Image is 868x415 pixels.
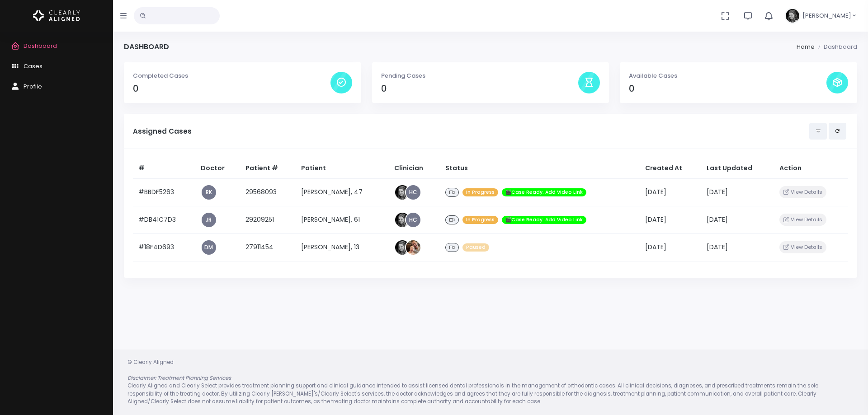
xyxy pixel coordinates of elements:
span: In Progress [462,216,498,224]
li: Dashboard [815,42,857,51]
img: Header Avatar [784,8,801,24]
span: [DATE] [707,187,728,196]
td: #BBDF5263 [133,178,195,206]
h4: 0 [381,84,579,94]
span: [DATE] [707,215,728,224]
td: 29209251 [240,206,296,233]
span: Dashboard [24,42,57,50]
h5: Assigned Cases [133,127,809,135]
em: Disclaimer: Treatment Planning Services [127,374,231,382]
a: HC [406,185,420,200]
a: HC [406,213,420,227]
th: Clinician [389,158,440,179]
th: Last Updated [701,158,774,179]
span: [DATE] [707,242,728,252]
h4: Dashboard [124,42,169,51]
h4: 0 [629,84,826,94]
a: JR [202,213,216,227]
th: Status [440,158,640,179]
td: 29568093 [240,178,296,206]
td: #DB41C7D3 [133,206,195,233]
td: [PERSON_NAME], 13 [296,233,389,261]
button: View Details [779,241,826,253]
button: View Details [779,186,826,198]
th: Action [774,158,848,179]
th: Patient [296,158,389,179]
th: Patient # [240,158,296,179]
span: [DATE] [645,215,666,224]
td: #18F4D693 [133,233,195,261]
th: Doctor [195,158,240,179]
span: In Progress [462,188,498,197]
td: [PERSON_NAME], 61 [296,206,389,233]
a: DM [202,240,216,255]
span: 🎬Case Ready. Add Video Link [502,216,586,224]
span: 🎬Case Ready. Add Video Link [502,188,586,197]
img: Logo Horizontal [33,6,80,25]
button: View Details [779,214,826,226]
span: Cases [24,62,42,70]
h4: 0 [133,84,330,94]
p: Available Cases [629,71,826,80]
span: Profile [24,82,42,91]
span: Paused [462,243,489,252]
span: [PERSON_NAME] [802,11,851,20]
li: Home [797,42,815,51]
p: Pending Cases [381,71,579,80]
th: Created At [640,158,701,179]
span: [DATE] [645,242,666,252]
span: [DATE] [645,187,666,196]
td: [PERSON_NAME], 47 [296,178,389,206]
div: © Clearly Aligned Clearly Aligned and Clearly Select provides treatment planning support and clin... [118,359,863,406]
p: Completed Cases [133,71,330,80]
td: 27911454 [240,233,296,261]
th: # [133,158,195,179]
a: RK [202,185,216,200]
